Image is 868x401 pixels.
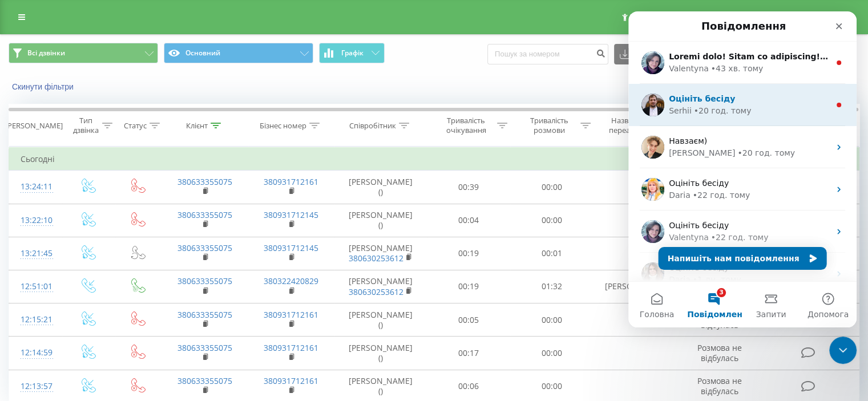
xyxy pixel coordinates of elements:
[21,276,51,298] div: 12:51:01
[628,11,857,327] iframe: Intercom live chat
[427,337,510,370] td: 00:17
[604,116,664,135] div: Назва схеми переадресації
[349,286,403,297] a: 380630253612
[164,43,313,63] button: Основний
[341,49,364,57] span: Графік
[334,204,427,237] td: [PERSON_NAME] ()
[72,116,99,135] div: Тип дзвінка
[177,309,232,320] a: 380633355075
[177,375,232,386] a: 380633355075
[21,342,51,364] div: 12:14:59
[427,204,510,237] td: 00:04
[264,209,318,220] a: 380931712145
[21,176,51,198] div: 13:24:11
[697,375,742,396] span: Розмова не відбулась
[334,337,427,370] td: [PERSON_NAME] ()
[21,309,51,331] div: 12:15:21
[427,303,510,337] td: 00:05
[510,237,593,270] td: 00:01
[697,309,742,330] span: Розмова не відбулась
[593,270,679,303] td: [PERSON_NAME]
[264,176,318,187] a: 380931712161
[510,303,593,337] td: 00:00
[9,148,859,171] td: Сьогодні
[177,342,232,353] a: 380633355075
[349,121,396,131] div: Співробітник
[5,121,63,131] div: [PERSON_NAME]
[427,237,510,270] td: 00:19
[520,116,578,135] div: Тривалість розмови
[260,121,306,131] div: Бізнес номер
[177,176,232,187] a: 380633355075
[334,270,427,303] td: [PERSON_NAME]
[349,253,403,264] a: 380630253612
[9,82,79,92] button: Скинути фільтри
[427,171,510,204] td: 00:39
[697,342,742,363] span: Розмова не відбулась
[264,276,318,286] a: 380322420829
[438,116,495,135] div: Тривалість очікування
[21,209,51,232] div: 13:22:10
[264,309,318,320] a: 380931712161
[334,171,427,204] td: [PERSON_NAME] ()
[829,337,857,364] iframe: Intercom live chat
[9,43,158,63] button: Всі дзвінки
[177,276,232,286] a: 380633355075
[21,242,51,265] div: 13:21:45
[264,342,318,353] a: 380931712161
[334,303,427,337] td: [PERSON_NAME] ()
[21,375,51,398] div: 12:13:57
[427,270,510,303] td: 00:19
[264,242,318,253] a: 380931712145
[177,242,232,253] a: 380633355075
[510,171,593,204] td: 00:00
[124,121,147,131] div: Статус
[264,375,318,386] a: 380931712161
[510,337,593,370] td: 00:00
[614,44,676,64] button: Експорт
[186,121,208,131] div: Клієнт
[510,270,593,303] td: 01:32
[510,204,593,237] td: 00:00
[334,237,427,270] td: [PERSON_NAME]
[319,43,385,63] button: Графік
[487,44,608,64] input: Пошук за номером
[177,209,232,220] a: 380633355075
[27,48,65,58] span: Всі дзвінки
